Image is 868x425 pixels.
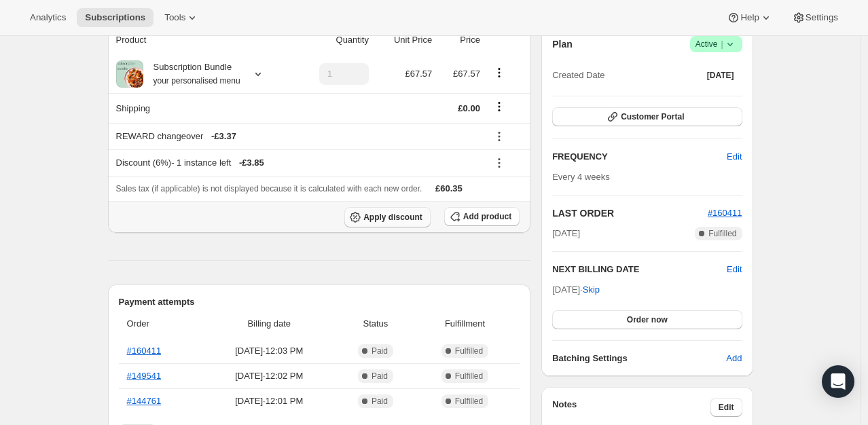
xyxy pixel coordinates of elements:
button: Edit [727,263,742,276]
a: #160411 [127,346,162,356]
span: Created Date [552,69,604,82]
h6: Batching Settings [552,352,726,365]
a: #144761 [127,396,162,406]
span: Active [695,37,737,51]
span: [DATE] [552,227,580,240]
div: Subscription Bundle [143,60,240,88]
span: Add product [463,211,511,222]
span: Paid [372,396,388,407]
th: Shipping [108,93,294,123]
button: Help [719,8,780,27]
span: Fulfilled [455,396,483,407]
span: Skip [583,283,600,297]
button: Add product [444,207,520,226]
div: Open Intercom Messenger [822,365,854,398]
span: Edit [719,402,734,413]
span: [DATE] [707,70,734,81]
span: - £3.85 [239,156,264,170]
span: Customer Portal [621,111,684,122]
span: Subscriptions [85,12,145,23]
button: [DATE] [699,66,742,85]
h2: Plan [552,37,573,51]
button: Shipping actions [488,99,510,114]
span: [DATE] · 12:02 PM [206,369,333,383]
span: [DATE] · 12:03 PM [206,344,333,358]
h2: FREQUENCY [552,150,727,164]
span: Help [740,12,759,23]
span: Paid [372,371,388,382]
span: Fulfillment [418,317,511,331]
span: £0.00 [458,103,480,113]
span: Settings [806,12,838,23]
button: Product actions [488,65,510,80]
span: £67.57 [453,69,480,79]
button: Tools [156,8,207,27]
span: Edit [727,150,742,164]
span: - £3.37 [211,130,236,143]
button: Customer Portal [552,107,742,126]
div: REWARD changeover [116,130,480,143]
span: Add [726,352,742,365]
button: Apply discount [344,207,431,227]
span: Tools [164,12,185,23]
a: #160411 [708,208,742,218]
span: Analytics [30,12,66,23]
th: Order [119,309,202,339]
img: product img [116,60,143,88]
button: Settings [784,8,846,27]
button: Add [718,348,750,369]
button: Edit [719,146,750,168]
span: Fulfilled [455,371,483,382]
span: Paid [372,346,388,356]
button: Order now [552,310,742,329]
span: £60.35 [435,183,463,193]
th: Unit Price [373,25,436,55]
h3: Notes [552,398,710,417]
span: [DATE] · [552,284,600,295]
span: Fulfilled [708,228,736,239]
h2: Payment attempts [119,295,520,309]
h2: NEXT BILLING DATE [552,263,727,276]
th: Price [436,25,484,55]
span: [DATE] · 12:01 PM [206,394,333,408]
th: Quantity [294,25,373,55]
div: Discount (6%) - 1 instance left [116,156,480,170]
button: Edit [710,398,742,417]
small: your personalised menu [153,76,240,86]
th: Product [108,25,294,55]
span: £67.57 [405,69,432,79]
span: Billing date [206,317,333,331]
span: Apply discount [363,212,422,223]
button: Skip [575,279,608,301]
button: #160411 [708,206,742,220]
button: Analytics [22,8,74,27]
span: | [721,39,723,50]
button: Subscriptions [77,8,153,27]
span: Order now [627,314,668,325]
h2: LAST ORDER [552,206,708,220]
span: Sales tax (if applicable) is not displayed because it is calculated with each new order. [116,184,422,193]
a: #149541 [127,371,162,381]
span: Every 4 weeks [552,172,610,182]
span: Fulfilled [455,346,483,356]
span: Status [341,317,410,331]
